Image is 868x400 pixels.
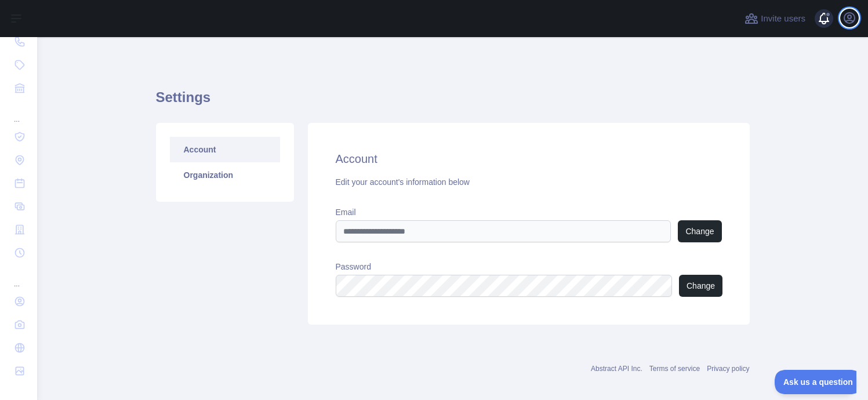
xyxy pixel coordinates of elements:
button: Change [679,275,722,297]
button: Change [678,220,721,242]
span: Invite users [761,12,805,26]
button: Invite users [742,9,808,28]
label: Password [336,261,722,272]
a: Terms of service [649,365,700,373]
a: Organization [170,162,280,188]
div: ... [9,266,28,289]
label: Email [336,206,722,218]
div: ... [9,101,28,124]
a: Abstract API Inc. [591,365,642,373]
h1: Settings [156,88,750,116]
h2: Account [336,151,722,167]
iframe: Toggle Customer Support [775,370,856,394]
div: Edit your account's information below [336,176,722,188]
a: Privacy policy [707,365,749,373]
a: Account [170,137,280,162]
